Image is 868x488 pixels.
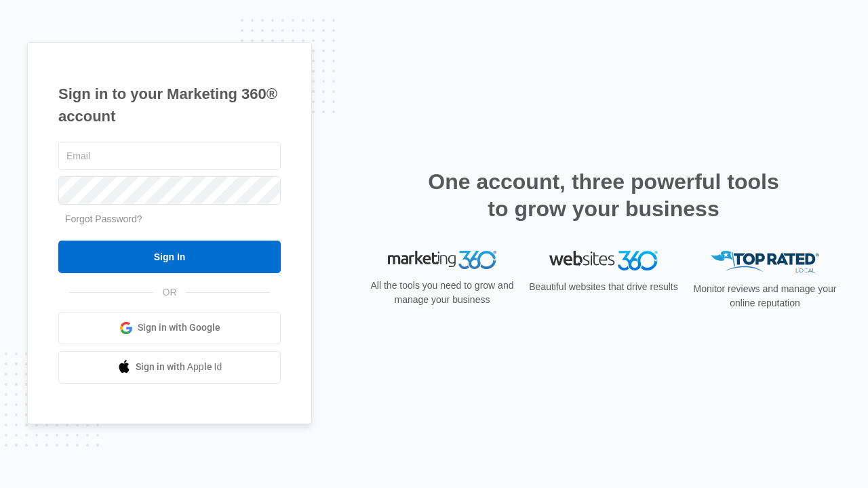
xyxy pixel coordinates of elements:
[528,280,679,294] p: Beautiful websites that drive results
[58,83,281,127] h1: Sign in to your Marketing 360® account
[58,241,281,273] input: Sign In
[65,213,142,224] a: Forgot Password?
[711,251,819,273] img: Top Rated Local
[58,142,281,170] input: Email
[136,360,222,374] span: Sign in with Apple Id
[138,321,220,335] span: Sign in with Google
[689,282,841,310] p: Monitor reviews and manage your online reputation
[153,285,186,300] span: OR
[366,279,518,307] p: All the tools you need to grow and manage your business
[58,351,281,384] a: Sign in with Apple Id
[58,312,281,344] a: Sign in with Google
[424,168,783,222] h2: One account, three powerful tools to grow your business
[388,251,496,270] img: Marketing 360
[549,251,658,270] img: Websites 360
